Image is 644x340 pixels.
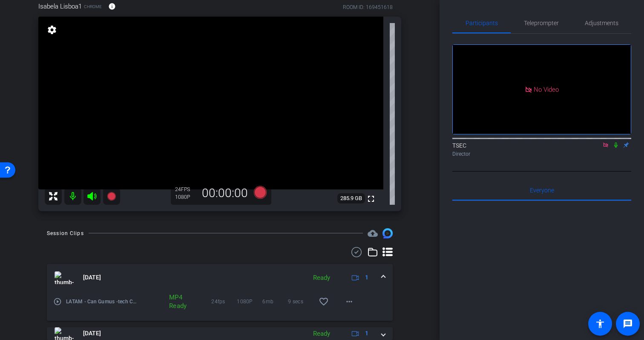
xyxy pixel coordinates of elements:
mat-icon: message [623,319,633,329]
span: [DATE] [83,329,101,338]
span: Teleprompter [524,20,559,26]
span: 1080P [237,297,262,306]
mat-icon: play_circle_outline [53,297,62,306]
div: TSEC [452,141,631,158]
span: LATAM - Can Gumus -tech Check--Isabela Lisboa1-2025-10-02-14-25-54-691-0 [66,297,140,306]
span: Chrome [84,3,102,10]
span: [DATE] [83,273,101,282]
mat-expansion-panel-header: thumb-nail[DATE]Ready1 [47,327,393,340]
div: MP4 Ready [165,293,186,310]
mat-icon: cloud_upload [368,228,378,238]
span: Participants [466,20,498,26]
span: FPS [181,186,190,192]
div: 24 [175,186,196,193]
img: thumb-nail [55,327,74,340]
span: 24fps [211,297,237,306]
mat-icon: favorite_border [319,296,329,307]
span: Adjustments [585,20,618,26]
mat-icon: settings [46,25,58,35]
span: Isabela Lisboa1 [38,2,82,11]
div: Ready [309,273,334,283]
div: Director [452,150,631,158]
div: ROOM ID: 169451618 [343,3,393,11]
div: thumb-nail[DATE]Ready1 [47,291,393,321]
mat-icon: fullscreen [366,194,376,204]
div: Ready [309,329,334,339]
div: 1080P [175,194,196,201]
span: Destinations for your clips [368,228,378,238]
span: No Video [534,85,559,93]
span: 1 [365,329,368,338]
span: 6mb [262,297,288,306]
mat-icon: info [108,3,116,10]
img: Session clips [382,228,393,238]
mat-expansion-panel-header: thumb-nail[DATE]Ready1 [47,264,393,291]
span: 9 secs [288,297,313,306]
div: Session Clips [47,229,84,238]
mat-icon: accessibility [595,319,605,329]
span: 285.9 GB [337,193,365,203]
span: Everyone [530,187,554,193]
div: 00:00:00 [196,186,253,201]
mat-icon: more_horiz [344,296,354,307]
img: thumb-nail [55,271,74,284]
span: 1 [365,273,368,282]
